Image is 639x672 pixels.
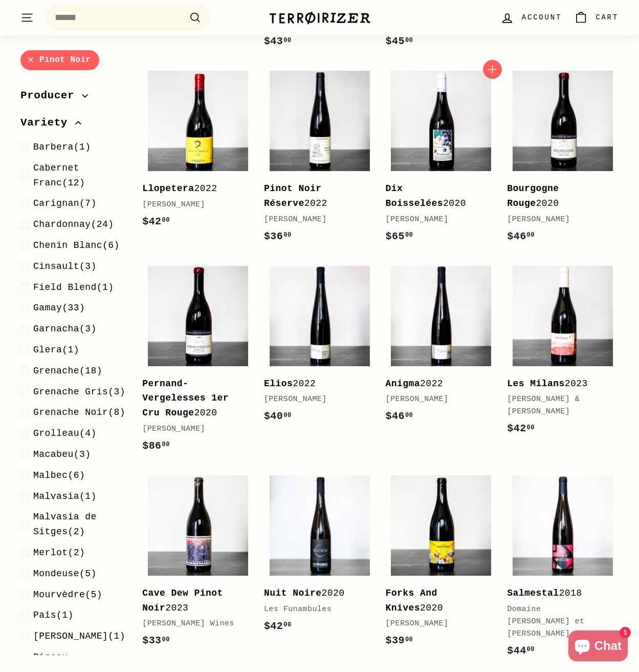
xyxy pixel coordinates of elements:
[33,407,108,417] span: Grenache Noir
[33,280,114,295] span: (1)
[33,449,74,459] span: Macabeu
[33,545,85,560] span: (2)
[20,114,75,132] span: Variety
[386,470,497,659] a: Forks And Knives2020[PERSON_NAME]
[264,620,292,632] span: $42
[568,3,625,33] a: Cart
[33,610,56,620] span: Pais
[386,260,497,435] a: Anigma2022[PERSON_NAME]
[33,510,126,539] span: (2)
[386,230,413,242] span: $65
[33,428,79,438] span: Grolleau
[405,412,413,419] sup: 00
[405,636,413,643] sup: 00
[33,470,68,480] span: Malbec
[264,183,322,208] b: Pinot Noir Réserve
[33,629,125,644] span: (1)
[142,65,254,240] a: Llopetera2022[PERSON_NAME]
[33,384,125,399] span: (3)
[33,631,108,641] span: [PERSON_NAME]
[33,261,79,271] span: Cinsault
[507,645,535,657] span: $44
[507,603,608,640] div: Domaine [PERSON_NAME] et [PERSON_NAME]
[142,586,244,616] div: 2023
[405,232,413,239] sup: 00
[283,412,291,419] sup: 00
[507,65,619,255] a: Bourgogne Rouge2020[PERSON_NAME]
[522,12,562,23] span: Account
[264,393,365,406] div: [PERSON_NAME]
[33,301,85,316] span: (33)
[386,65,497,255] a: Dix Boisselées2020[PERSON_NAME]
[162,441,170,448] sup: 00
[386,379,421,389] b: Anigma
[20,87,82,104] span: Producer
[33,447,91,462] span: (3)
[264,260,376,435] a: Elios2022[PERSON_NAME]
[386,635,413,646] span: $39
[142,183,194,194] b: Llopetera
[20,112,126,139] button: Variety
[33,282,97,292] span: Field Blend
[33,405,125,420] span: (8)
[264,410,292,422] span: $40
[33,324,79,334] span: Garnacha
[142,260,254,465] a: Pernand-Vergelesses 1er Cru Rouge2020[PERSON_NAME]
[283,232,291,239] sup: 00
[386,181,487,211] div: 2020
[142,635,170,646] span: $33
[507,393,608,418] div: [PERSON_NAME] & [PERSON_NAME]
[264,379,293,389] b: Elios
[527,424,535,431] sup: 00
[33,238,120,253] span: (6)
[142,376,244,421] div: 2020
[33,426,97,441] span: (4)
[386,410,413,422] span: $46
[33,608,74,623] span: (1)
[264,470,376,645] a: Nuit Noire2020Les Funambules
[507,181,608,211] div: 2020
[386,214,487,226] div: [PERSON_NAME]
[142,181,244,196] div: 2022
[142,199,244,211] div: [PERSON_NAME]
[386,35,413,47] span: $45
[507,230,535,242] span: $46
[142,440,170,452] span: $86
[33,219,91,229] span: Chardonnay
[596,12,619,23] span: Cart
[386,183,444,208] b: Dix Boisselées
[33,322,97,337] span: (3)
[33,489,97,503] span: (1)
[33,548,68,558] span: Merlot
[507,588,559,598] b: Salmestal
[142,423,244,435] div: [PERSON_NAME]
[386,588,437,613] b: Forks And Knives
[386,586,487,616] div: 2020
[565,631,631,664] inbox-online-store-chat: Shopify online store chat
[264,181,365,211] div: 2022
[264,35,292,47] span: $43
[33,196,97,211] span: (7)
[264,376,365,391] div: 2022
[33,491,79,501] span: Malvasia
[162,217,170,224] sup: 00
[527,646,535,653] sup: 00
[405,37,413,44] sup: 00
[33,386,108,396] span: Grenache Gris
[264,214,365,226] div: [PERSON_NAME]
[33,142,74,152] span: Barbera
[33,512,97,537] span: Malvasia de Sitges
[33,198,79,208] span: Carignan
[33,345,62,355] span: Glera
[142,379,229,418] b: Pernand-Vergelesses 1er Cru Rouge
[33,589,85,599] span: Mourvèdre
[33,566,97,581] span: (5)
[507,470,619,669] a: Salmestal2018Domaine [PERSON_NAME] et [PERSON_NAME]
[33,587,102,602] span: (5)
[264,603,365,616] div: Les Funambules
[283,621,291,628] sup: 00
[264,230,292,242] span: $36
[33,217,114,232] span: (24)
[386,376,487,391] div: 2022
[264,588,322,598] b: Nuit Noire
